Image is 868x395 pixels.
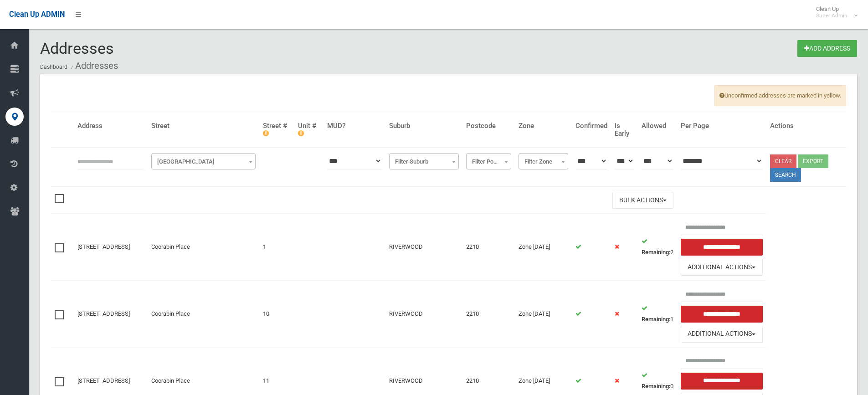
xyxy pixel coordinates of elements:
span: Filter Postcode [466,153,511,169]
h4: Allowed [642,122,673,130]
span: Filter Zone [519,153,568,169]
span: Addresses [40,39,114,57]
h4: Per Page [681,122,763,130]
h4: Zone [519,122,568,130]
h4: MUD? [327,122,382,130]
h4: Actions [770,122,843,130]
span: Unconfirmed addresses are marked in yellow. [714,85,846,106]
span: Clean Up [812,5,857,19]
span: Filter Postcode [468,155,509,168]
h4: Street # [263,122,291,137]
span: Filter Street [151,153,256,169]
button: Export [798,154,828,168]
h4: Is Early [615,122,634,137]
button: Search [770,168,801,182]
h4: Address [77,122,144,130]
td: RIVERWOOD [385,281,462,348]
a: Add Address [797,40,857,57]
td: 2210 [462,214,515,281]
strong: Remaining: [642,249,670,256]
td: 10 [259,281,294,348]
strong: Remaining: [642,383,670,390]
td: 2 [638,214,677,281]
button: Bulk Actions [612,192,673,209]
span: Clean Up ADMIN [9,10,65,19]
td: Zone [DATE] [515,214,572,281]
h4: Suburb [389,122,459,130]
td: 1 [638,281,677,348]
span: Filter Zone [521,155,566,168]
h4: Postcode [466,122,511,130]
h4: Confirmed [575,122,607,130]
a: Dashboard [40,64,67,70]
span: Filter Suburb [391,155,457,168]
td: 1 [259,214,294,281]
button: Additional Actions [681,326,763,343]
a: Clear [770,154,796,168]
h4: Unit # [298,122,320,137]
td: 2210 [462,281,515,348]
td: RIVERWOOD [385,214,462,281]
span: Filter Street [154,155,253,168]
h4: Street [151,122,256,130]
span: Filter Suburb [389,153,459,169]
td: Zone [DATE] [515,281,572,348]
td: Coorabin Place [148,281,259,348]
li: Addresses [69,57,118,74]
strong: Remaining: [642,316,670,323]
td: Coorabin Place [148,214,259,281]
a: [STREET_ADDRESS] [77,377,130,384]
button: Additional Actions [681,259,763,276]
small: Super Admin [816,12,847,19]
a: [STREET_ADDRESS] [77,310,130,317]
a: [STREET_ADDRESS] [77,243,130,250]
